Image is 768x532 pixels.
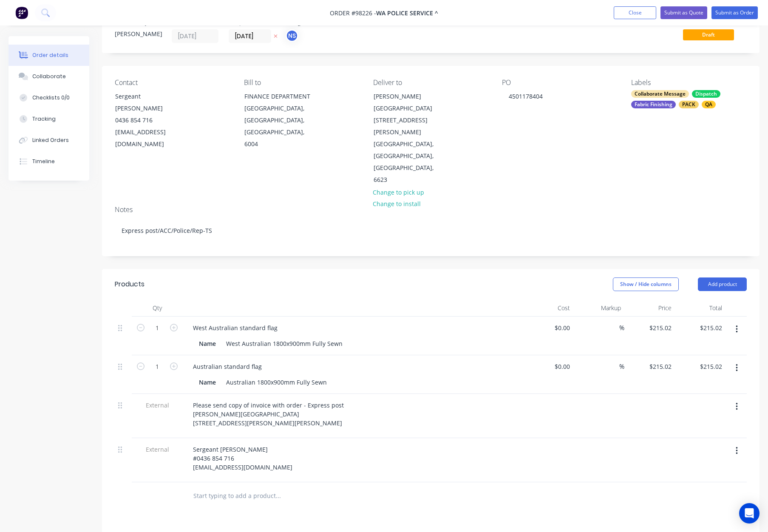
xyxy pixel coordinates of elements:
[115,114,186,126] div: 0436 854 716
[32,94,70,102] div: Checklists 0/0
[196,376,219,388] div: Name
[193,487,363,504] input: Start typing to add a product...
[9,151,89,172] button: Timeline
[223,376,330,388] div: Australian 1800x900mm Fully Sewn
[115,218,747,243] div: Express post/ACC/Police/Rep-TS
[32,115,56,123] div: Tracking
[573,300,624,317] div: Markup
[679,101,699,108] div: PACK
[286,18,371,26] div: Assigned to
[698,277,747,291] button: Add product
[196,337,219,350] div: Name
[115,126,186,150] div: [EMAIL_ADDRESS][DOMAIN_NAME]
[619,323,624,333] span: %
[15,6,28,19] img: Factory
[115,91,186,114] div: Sergeant [PERSON_NAME]
[523,300,573,317] div: Cost
[330,9,376,17] span: Order #98226 -
[223,337,346,350] div: West Australian 1800x900mm Fully Sewn
[172,18,218,26] div: Created
[683,18,747,26] div: Status
[613,277,679,291] button: Show / Hide columns
[9,45,89,66] button: Order details
[115,18,162,26] div: Created by
[9,87,89,108] button: Checklists 0/0
[374,91,444,138] div: [PERSON_NAME][GEOGRAPHIC_DATA] [STREET_ADDRESS][PERSON_NAME]
[9,66,89,87] button: Collaborate
[32,158,55,165] div: Timeline
[135,401,179,410] span: External
[115,279,145,289] div: Products
[368,186,428,198] button: Change to pick up
[502,90,550,102] div: 4501178404
[115,206,747,214] div: Notes
[631,101,676,108] div: Fabric Finishing
[115,79,230,87] div: Contact
[286,29,298,42] button: NS
[186,360,269,373] div: Australian standard flag
[631,90,689,98] div: Collaborate Message
[366,90,451,186] div: [PERSON_NAME][GEOGRAPHIC_DATA] [STREET_ADDRESS][PERSON_NAME][GEOGRAPHIC_DATA], [GEOGRAPHIC_DATA],...
[614,6,656,19] button: Close
[244,79,360,87] div: Bill to
[244,91,315,102] div: FINANCE DEPARTMENT
[619,362,624,371] span: %
[376,9,438,17] span: WA POLICE SERVICE ^
[692,90,720,98] div: Dispatch
[660,6,707,19] button: Submit as Quote
[244,102,315,150] div: [GEOGRAPHIC_DATA], [GEOGRAPHIC_DATA], [GEOGRAPHIC_DATA], 6004
[368,198,425,209] button: Change to install
[373,79,489,87] div: Deliver to
[9,108,89,130] button: Tracking
[186,399,351,429] div: Please send copy of invoice with order - Express post [PERSON_NAME][GEOGRAPHIC_DATA] [STREET_ADDR...
[229,18,275,26] div: Required
[9,130,89,151] button: Linked Orders
[683,29,734,40] span: Draft
[502,79,618,87] div: PO
[237,90,322,150] div: FINANCE DEPARTMENT[GEOGRAPHIC_DATA], [GEOGRAPHIC_DATA], [GEOGRAPHIC_DATA], 6004
[186,443,299,473] div: Sergeant [PERSON_NAME] #0436 854 716 [EMAIL_ADDRESS][DOMAIN_NAME]
[186,322,284,334] div: West Australian standard flag
[108,90,193,150] div: Sergeant [PERSON_NAME]0436 854 716[EMAIL_ADDRESS][DOMAIN_NAME]
[32,73,66,80] div: Collaborate
[115,29,162,38] div: [PERSON_NAME]
[711,6,758,19] button: Submit as Order
[32,136,69,144] div: Linked Orders
[132,300,183,317] div: Qty
[702,101,716,108] div: QA
[739,503,759,524] div: Open Intercom Messenger
[374,138,444,186] div: [GEOGRAPHIC_DATA], [GEOGRAPHIC_DATA], [GEOGRAPHIC_DATA], 6623
[135,445,179,454] span: External
[624,300,675,317] div: Price
[32,51,68,59] div: Order details
[675,300,725,317] div: Total
[631,79,747,87] div: Labels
